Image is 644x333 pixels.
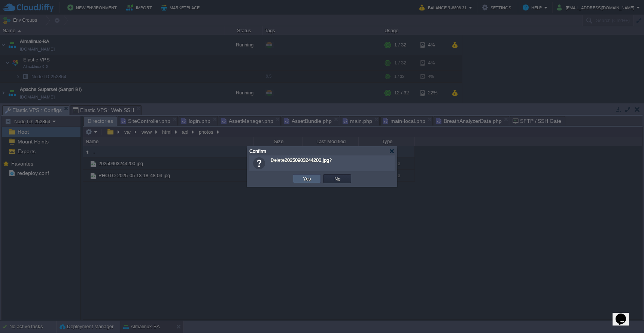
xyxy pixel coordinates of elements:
span: Delete ? [271,157,332,163]
span: Confirm [249,148,266,154]
iframe: chat widget [613,303,637,326]
button: Yes [301,175,313,182]
button: No [332,175,343,182]
b: 20250903244200.jpg [285,157,329,163]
